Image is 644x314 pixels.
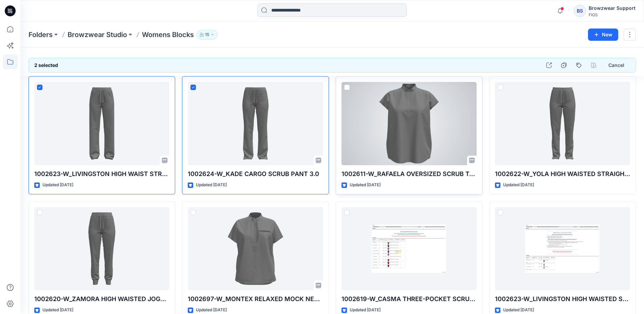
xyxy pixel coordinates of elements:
[34,169,169,179] p: 1002623-W_LIVINGSTON HIGH WAIST STRAIGHT LEG SCRUB PANT 3.0
[196,307,227,314] p: Updated [DATE]
[589,4,636,12] div: Browzwear Support
[205,31,209,38] p: 15
[142,30,194,39] p: Womens Blocks
[68,30,127,39] a: Browzwear Studio
[495,294,630,304] p: 1002623-W_LIVINGSTON HIGH WAISTED STRAIGHT LEG SCRUB PANT 3.0
[188,169,323,179] p: 1002624-W_KADE CARGO SCRUB PANT 3.0
[350,181,381,189] p: Updated [DATE]
[188,294,323,304] p: 1002697-W_MONTEX RELAXED MOCK NECK SCRUB TOP 3.0
[495,169,630,179] p: 1002622-W_YOLA HIGH WAISTED STRAIGHT LEG SCRUB PANT 3.0
[589,12,636,17] div: FIGS
[350,307,381,314] p: Updated [DATE]
[503,181,534,189] p: Updated [DATE]
[574,5,586,17] div: BS
[42,181,73,189] p: Updated [DATE]
[342,294,477,304] p: 1002619-W_CASMA THREE-POCKET SCRUB TOP 3.0
[196,181,227,189] p: Updated [DATE]
[603,59,630,71] button: Cancel
[34,61,58,69] h6: 2 selected
[342,169,477,179] p: 1002611-W_RAFAELA OVERSIZED SCRUB TOP 3.0
[588,29,618,41] button: New
[29,30,53,39] a: Folders
[197,30,218,39] button: 15
[503,307,534,314] p: Updated [DATE]
[34,294,169,304] p: 1002620-W_ZAMORA HIGH WAISTED JOGGER SCRUB PANT 3.0
[42,307,73,314] p: Updated [DATE]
